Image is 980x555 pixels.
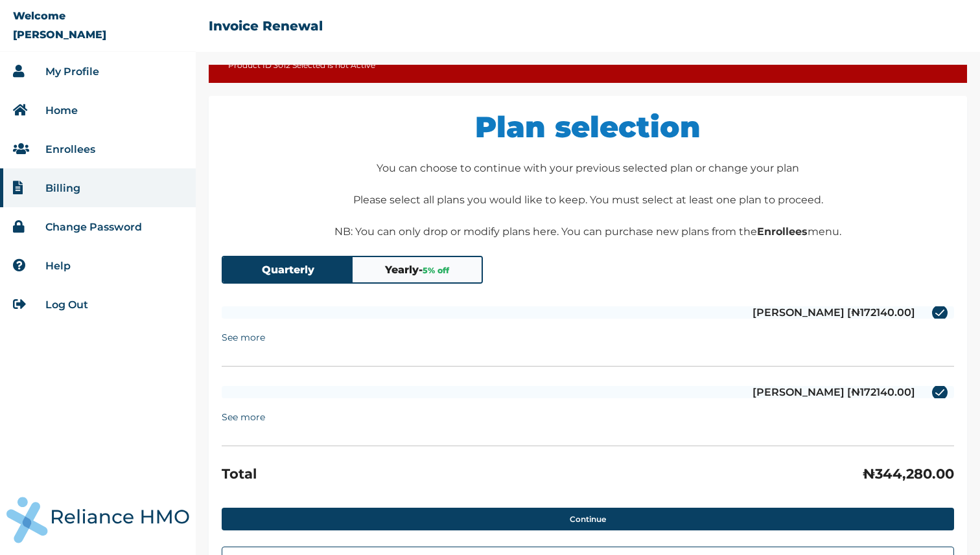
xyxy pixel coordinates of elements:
p: Please select all plans you would like to keep. You must select at least one plan to proceed. [222,192,954,208]
a: Log Out [45,299,88,311]
p: Welcome [13,10,65,22]
a: Billing [45,182,80,194]
label: [PERSON_NAME] [₦172140.00] [222,306,954,319]
a: Home [45,104,78,117]
p: You can choose to continue with your previous selected plan or change your plan [222,161,954,176]
button: Quarterly [223,257,353,282]
label: [PERSON_NAME] [₦172140.00] [222,386,954,398]
p: Product ID 3012 Selected is not Active [228,60,375,70]
a: Change Password [45,221,142,233]
button: Yearly-5% off [353,257,482,282]
a: My Profile [45,65,99,78]
a: Help [45,260,71,272]
span: 5 % off [423,266,449,275]
a: Enrollees [45,143,95,155]
summary: See more [222,325,265,350]
h3: ₦ 344,280.00 [863,466,954,482]
button: Continue [222,508,954,530]
summary: See more [222,405,265,429]
h2: Invoice Renewal [209,18,323,34]
p: NB: You can only drop or modify plans here. You can purchase new plans from the menu. [222,224,954,240]
h3: Total [222,466,257,482]
img: RelianceHMO's Logo [6,497,189,543]
b: Enrollees [757,225,808,238]
p: [PERSON_NAME] [13,28,106,41]
h1: Plan selection [222,109,954,144]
